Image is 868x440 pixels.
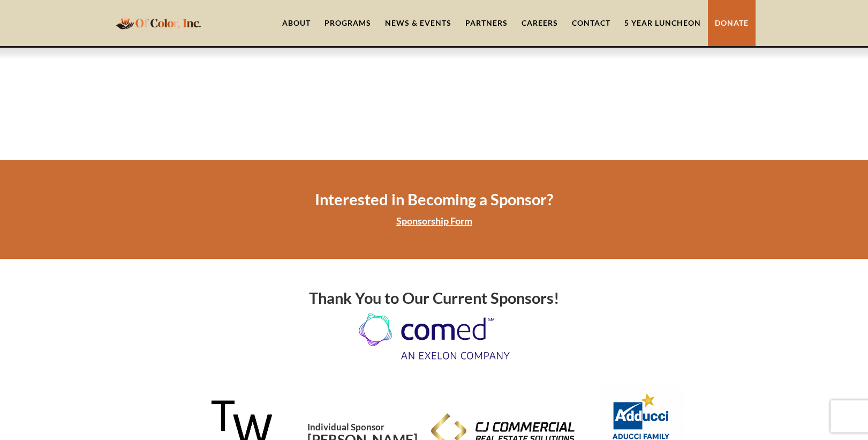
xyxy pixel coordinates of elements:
h2: Interested in Becoming a Sponsor? [183,190,686,209]
strong: Thank You to Our Current Sponsors! [309,288,559,307]
div: Programs [324,18,371,28]
a: Sponsorship Form [396,215,472,227]
span: Individual Sponsor [307,421,384,432]
a: home [113,10,204,35]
